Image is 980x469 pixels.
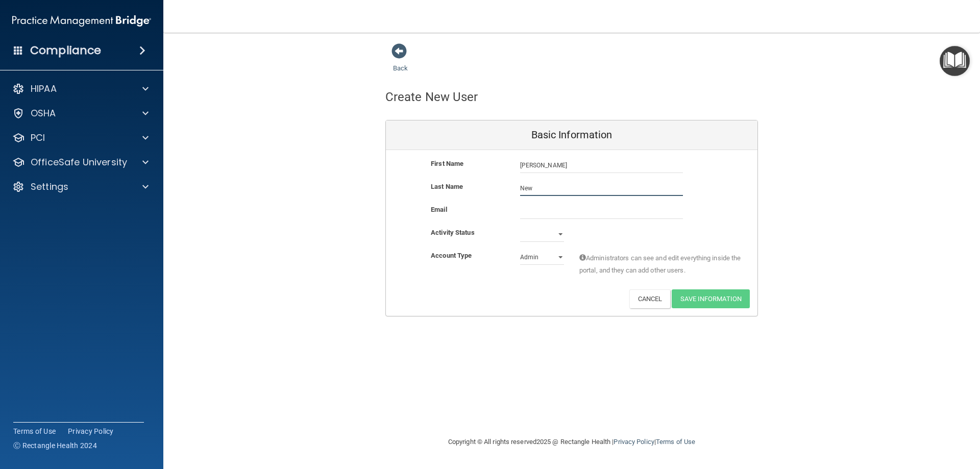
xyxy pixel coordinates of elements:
[431,252,472,259] b: Account Type
[12,83,149,95] a: HIPAA
[12,132,149,144] a: PCI
[31,107,56,119] p: OSHA
[803,397,968,437] iframe: Drift Widget Chat Controller
[940,46,970,76] button: Open Resource Center
[656,438,695,446] a: Terms of Use
[431,229,475,236] b: Activity Status
[31,156,127,168] p: OfficeSafe University
[13,440,97,451] span: Ⓒ Rectangle Health 2024
[68,426,114,436] a: Privacy Policy
[386,120,757,150] div: Basic Information
[672,289,750,308] button: Save Information
[431,206,447,213] b: Email
[12,107,149,119] a: OSHA
[385,426,758,458] div: Copyright © All rights reserved 2025 @ Rectangle Health | |
[31,181,68,193] p: Settings
[614,438,654,446] a: Privacy Policy
[31,132,45,144] p: PCI
[30,43,101,58] h4: Compliance
[12,11,151,31] img: PMB logo
[431,160,463,167] b: First Name
[12,156,149,168] a: OfficeSafe University
[385,90,478,104] h4: Create New User
[31,83,57,95] p: HIPAA
[579,252,742,277] span: Administrators can see and edit everything inside the portal, and they can add other users.
[12,181,149,193] a: Settings
[13,426,56,436] a: Terms of Use
[393,52,408,72] a: Back
[431,183,463,190] b: Last Name
[629,289,671,308] button: Cancel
